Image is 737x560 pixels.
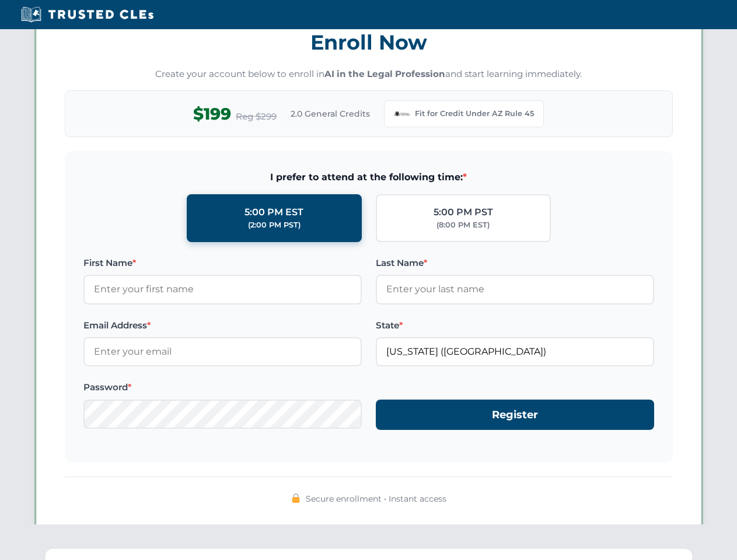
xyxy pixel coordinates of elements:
[324,68,445,79] strong: AI in the Legal Profession
[394,106,410,122] img: Arizona Bar
[291,107,370,120] span: 2.0 General Credits
[83,256,362,270] label: First Name
[415,108,534,120] span: Fit for Credit Under AZ Rule 45
[83,318,362,332] label: Email Address
[18,6,157,23] img: Trusted CLEs
[376,337,654,366] input: Arizona (AZ)
[83,337,362,366] input: Enter your email
[83,275,362,304] input: Enter your first name
[436,219,490,231] div: (8:00 PM EST)
[291,494,301,503] img: 🔒
[65,24,673,61] h3: Enroll Now
[193,101,231,127] span: $199
[83,170,654,185] span: I prefer to attend at the following time:
[376,318,654,332] label: State
[248,219,301,231] div: (2:00 PM PST)
[236,110,277,124] span: Reg $299
[434,205,493,220] div: 5:00 PM PST
[376,275,654,304] input: Enter your last name
[376,400,654,430] button: Register
[65,68,673,81] p: Create your account below to enroll in and start learning immediately.
[83,380,362,394] label: Password
[376,256,654,270] label: Last Name
[244,205,303,220] div: 5:00 PM EST
[306,492,446,505] span: Secure enrollment • Instant access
